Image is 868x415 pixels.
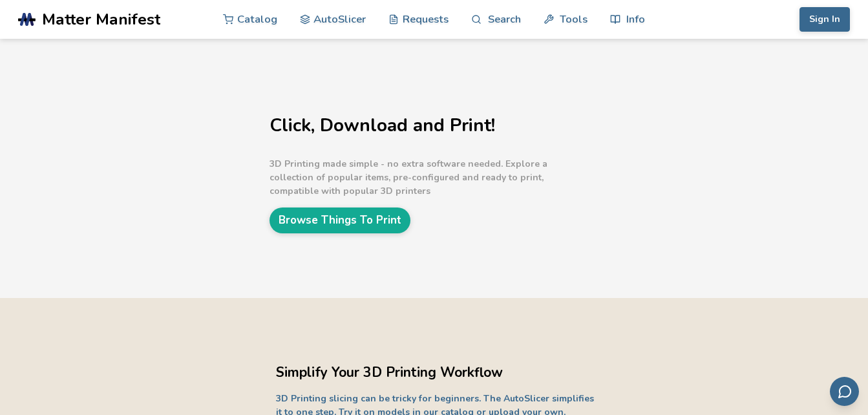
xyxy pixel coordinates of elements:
[270,157,593,198] p: 3D Printing made simple - no extra software needed. Explore a collection of popular items, pre-co...
[276,363,599,383] h2: Simplify Your 3D Printing Workflow
[830,377,859,406] button: Send feedback via email
[799,7,850,32] button: Sign In
[270,207,410,233] a: Browse Things To Print
[42,10,160,28] span: Matter Manifest
[270,116,593,136] h1: Click, Download and Print!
